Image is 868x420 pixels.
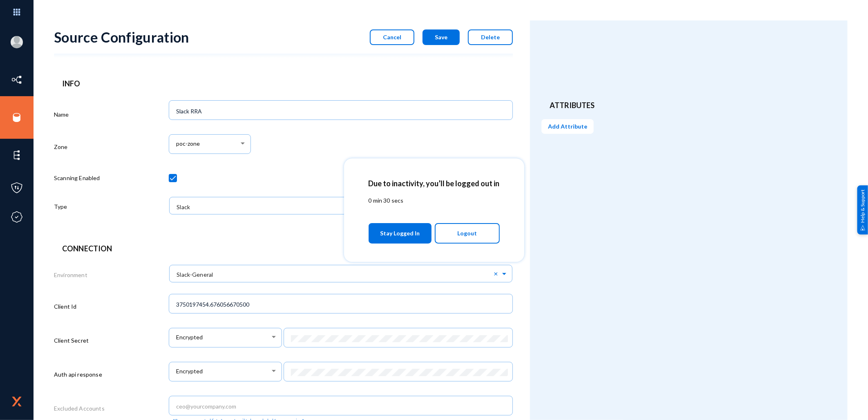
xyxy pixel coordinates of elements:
[369,196,500,205] p: 0 min 30 secs
[457,226,477,240] span: Logout
[435,223,500,244] button: Logout
[369,223,432,244] button: Stay Logged In
[369,179,500,188] h2: Due to inactivity, you’ll be logged out in
[380,226,420,241] span: Stay Logged In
